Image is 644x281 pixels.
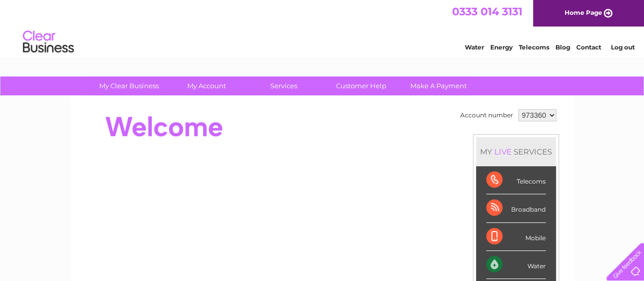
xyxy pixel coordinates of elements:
[242,76,326,95] a: Services
[87,76,171,95] a: My Clear Business
[610,43,634,51] a: Log out
[486,251,546,279] div: Water
[486,194,546,222] div: Broadband
[465,43,484,51] a: Water
[82,6,563,49] div: Clear Business is a trading name of Verastar Limited (registered in [GEOGRAPHIC_DATA] No. 3667643...
[492,147,514,157] div: LIVE
[22,27,74,58] img: logo.png
[555,43,570,51] a: Blog
[486,223,546,251] div: Mobile
[452,5,522,18] a: 0333 014 3131
[476,137,556,166] div: MY SERVICES
[319,76,403,95] a: Customer Help
[490,43,513,51] a: Energy
[486,166,546,194] div: Telecoms
[164,76,248,95] a: My Account
[397,76,481,95] a: Make A Payment
[576,43,601,51] a: Contact
[458,107,516,124] td: Account number
[519,43,549,51] a: Telecoms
